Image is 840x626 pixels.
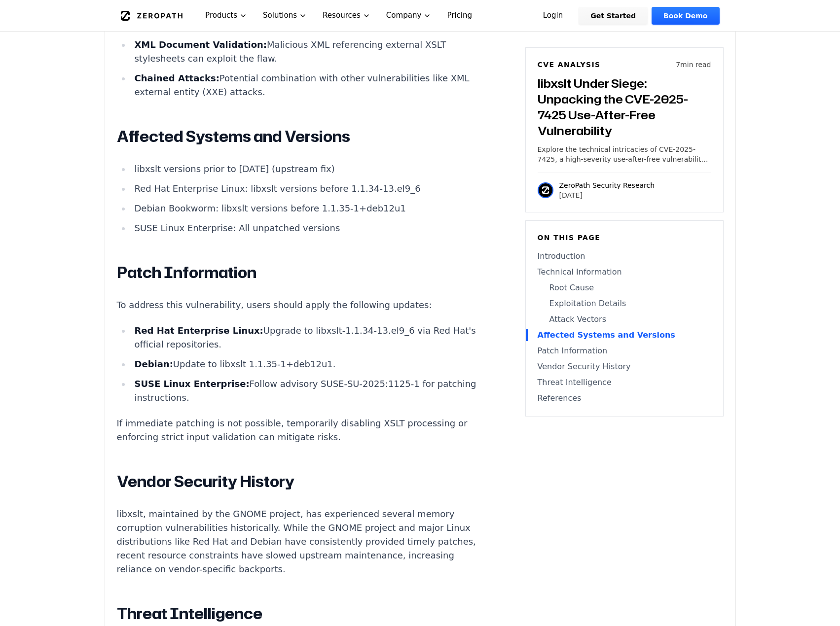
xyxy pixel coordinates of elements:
a: Technical Information [538,266,711,278]
a: Exploitation Details [538,298,711,310]
li: Malicious XML referencing external XSLT stylesheets can exploit the flaw. [131,38,484,66]
li: libxslt versions prior to [DATE] (upstream fix) [131,162,484,176]
strong: Chained Attacks: [134,73,219,83]
li: Potential combination with other vulnerabilities like XML external entity (XXE) attacks. [131,71,484,99]
h2: Threat Intelligence [117,604,484,624]
a: Login [531,7,575,25]
li: Follow advisory SUSE-SU-2025:1125-1 for patching instructions. [131,377,484,405]
p: libxslt, maintained by the GNOME project, has experienced several memory corruption vulnerabiliti... [117,507,484,576]
strong: Red Hat Enterprise Linux: [134,325,263,336]
li: Update to libxslt 1.1.35-1+deb12u1. [131,357,484,371]
a: Get Started [579,7,648,25]
p: [DATE] [559,190,655,200]
a: Book Demo [652,7,719,25]
a: Introduction [538,250,711,262]
p: 7 min read [676,60,711,70]
img: ZeroPath Security Research [538,182,553,198]
p: ZeroPath Security Research [559,180,655,190]
strong: SUSE Linux Enterprise: [134,379,249,389]
a: Patch Information [538,345,711,357]
li: Debian Bookworm: libxslt versions before 1.1.35-1+deb12u1 [131,202,484,215]
li: SUSE Linux Enterprise: All unpatched versions [131,221,484,235]
a: Vendor Security History [538,361,711,373]
strong: Debian: [134,359,173,369]
p: To address this vulnerability, users should apply the following updates: [117,298,484,312]
h2: Affected Systems and Versions [117,127,484,146]
a: Affected Systems and Versions [538,329,711,341]
h6: CVE Analysis [538,60,601,70]
a: Attack Vectors [538,313,711,325]
strong: XML Document Validation: [134,39,267,50]
p: If immediate patching is not possible, temporarily disabling XSLT processing or enforcing strict ... [117,417,484,444]
h2: Patch Information [117,263,484,282]
li: Red Hat Enterprise Linux: libxslt versions before 1.1.34-13.el9_6 [131,182,484,196]
a: Threat Intelligence [538,377,711,388]
h3: libxslt Under Siege: Unpacking the CVE-2025-7425 Use-After-Free Vulnerability [538,75,711,139]
h6: On this page [538,233,711,243]
a: Root Cause [538,282,711,294]
li: Upgrade to libxslt-1.1.34-13.el9_6 via Red Hat's official repositories. [131,324,484,351]
p: Explore the technical intricacies of CVE-2025-7425, a high-severity use-after-free vulnerability ... [538,144,711,164]
a: References [538,392,711,404]
h2: Vendor Security History [117,472,484,491]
